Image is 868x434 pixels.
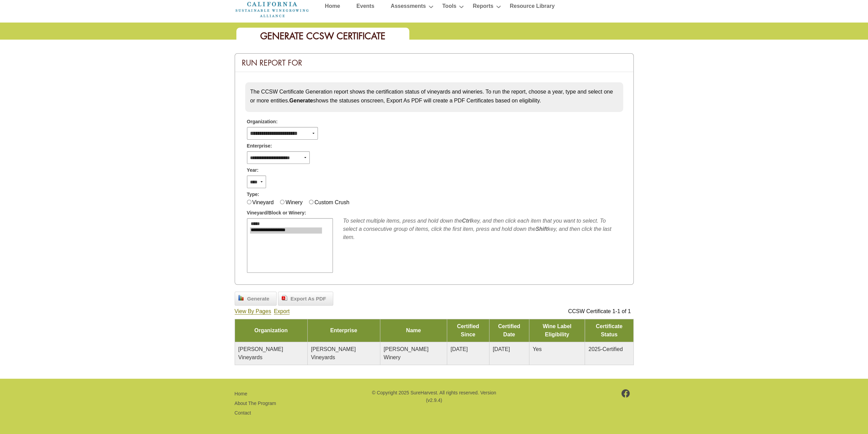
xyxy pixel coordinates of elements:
b: Shift [535,226,548,232]
a: Events [356,1,374,13]
div: To select multiple items, press and hold down the key, and then click each item that you want to ... [343,217,621,241]
td: Certificate Status [585,319,633,342]
span: Organization: [247,118,278,125]
span: [PERSON_NAME] Winery [384,346,429,360]
div: Run Report For [235,54,633,72]
span: [DATE] [451,346,468,352]
a: Export [274,308,290,314]
a: Generate [235,292,277,306]
span: Generate CCSW Certificate [260,30,385,42]
a: About The Program [235,401,276,406]
strong: Generate [289,98,313,103]
a: View By Pages [235,308,271,314]
a: Home [325,1,340,13]
span: Enterprise: [247,142,272,150]
span: 2025-Certified [588,346,623,352]
span: [DATE] [493,346,510,352]
span: Vineyard/Block or Winery: [247,209,306,216]
span: CCSW Certificate 1-1 of 1 [568,308,631,314]
b: Ctrl [462,218,471,224]
a: Home [235,391,247,396]
span: Export As PDF [287,295,329,303]
label: Winery [285,199,303,205]
a: Reports [473,1,493,13]
td: Wine Label Eligibility [529,319,585,342]
img: chart_bar.png [238,295,244,300]
a: Resource Library [510,1,555,13]
span: [PERSON_NAME] Vineyards [238,346,283,360]
a: Tools [442,1,456,13]
td: Certified Date [489,319,529,342]
a: Assessments [391,1,426,13]
label: Custom Crush [314,199,349,205]
img: doc_pdf.png [282,295,287,300]
td: Name [380,319,447,342]
span: [PERSON_NAME] Vineyards [311,346,356,360]
td: Organization [235,319,307,342]
span: Type: [247,191,259,198]
a: Export As PDF [278,292,333,306]
img: footer-facebook.png [621,389,630,397]
span: Yes [533,346,542,352]
p: The CCSW Certificate Generation report shows the certification status of vineyards and wineries. ... [250,87,618,105]
span: Year: [247,167,259,174]
span: Generate [244,295,273,303]
p: © Copyright 2025 SureHarvest. All rights reserved. Version (v2.9.4) [371,389,497,404]
td: Enterprise [307,319,380,342]
label: Vineyard [252,199,274,205]
td: Certified Since [447,319,489,342]
a: Contact [235,410,251,416]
